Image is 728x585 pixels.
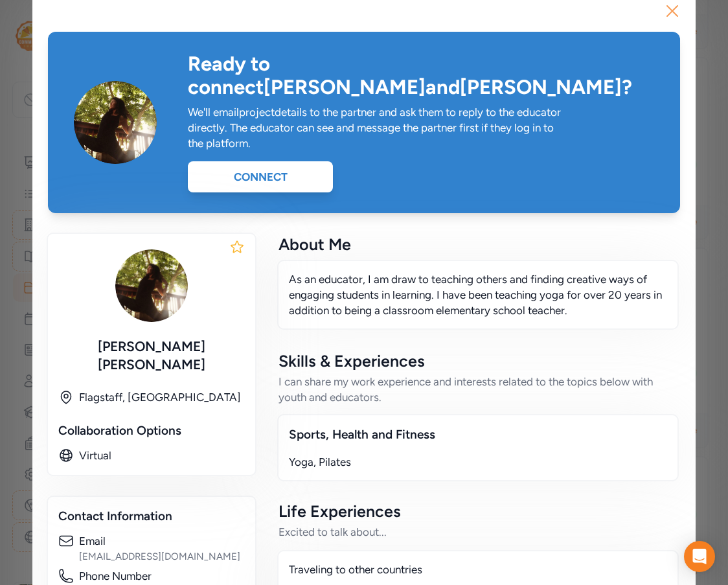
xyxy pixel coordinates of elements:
div: Skills & Experiences [279,350,677,371]
div: Flagstaff, [GEOGRAPHIC_DATA] [79,389,245,405]
div: Collaboration Options [58,422,245,440]
div: [EMAIL_ADDRESS][DOMAIN_NAME] [79,550,245,563]
div: Virtual [79,448,245,463]
div: Contact Information [58,507,245,525]
div: [PERSON_NAME] [PERSON_NAME] [58,338,245,374]
div: We'll email project details to the partner and ask them to reply to the educator directly. The ed... [188,104,561,151]
img: fR6GLySTRraCVkZhTFl3 [110,244,193,327]
div: Connect [188,161,333,192]
div: Ready to connect [PERSON_NAME] and [PERSON_NAME] ? [188,52,659,99]
div: About Me [279,234,677,255]
div: Traveling to other countries [289,562,667,577]
img: fR6GLySTRraCVkZhTFl3 [69,76,162,169]
div: Email [79,533,245,549]
div: I can share my work experience and interests related to the topics below with youth and educators. [279,374,677,405]
div: Yoga, Pilates [289,454,667,470]
div: Excited to talk about... [279,524,677,540]
div: Open Intercom Messenger [684,541,715,572]
p: As an educator, I am draw to teaching others and finding creative ways of engaging students in le... [289,271,667,318]
div: Phone Number [79,568,245,584]
div: Life Experiences [279,501,677,522]
div: Sports, Health and Fitness [289,426,667,444]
